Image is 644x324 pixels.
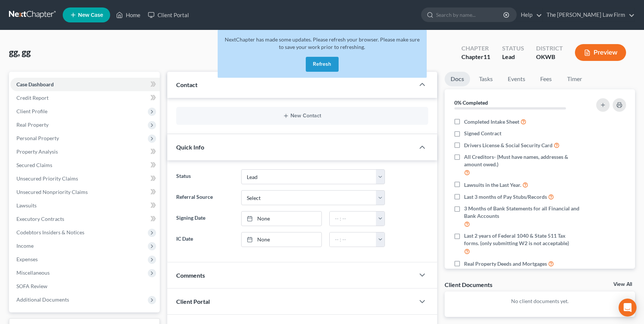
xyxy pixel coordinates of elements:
input: Search by name... [436,8,504,22]
span: Personal Property [16,135,59,141]
button: New Contact [182,113,422,119]
span: Miscellaneous [16,269,50,276]
a: Executory Contracts [10,212,160,226]
span: Additional Documents [16,296,69,303]
a: SOFA Review [10,280,160,293]
div: Chapter [461,53,490,61]
span: Secured Claims [16,162,52,168]
a: Docs [445,72,470,86]
span: Unsecured Nonpriority Claims [16,189,88,195]
a: None [242,232,321,247]
div: District [536,44,563,53]
span: New Case [78,12,103,18]
span: Comments [176,272,205,279]
label: Referral Source [172,190,237,205]
label: Status [172,169,237,184]
p: No client documents yet. [451,297,629,305]
div: OKWB [536,53,563,61]
a: Client Portal [144,8,193,22]
span: Completed Intake Sheet [464,118,519,126]
label: Signing Date [172,211,237,226]
input: -- : -- [330,232,376,247]
span: Drivers License & Social Security Card [464,142,553,149]
button: Refresh [306,57,339,72]
a: Lawsuits [10,199,160,212]
strong: 0% Completed [454,99,488,106]
span: Last 2 years of Federal 1040 & State 511 Tax forms. (only submitting W2 is not acceptable) [464,232,581,247]
span: Codebtors Insiders & Notices [16,229,84,235]
span: Expenses [16,256,38,262]
span: Real Property [16,121,49,128]
a: View All [613,282,632,287]
a: Unsecured Priority Claims [10,172,160,185]
span: 11 [483,53,490,60]
a: Case Dashboard [10,78,160,91]
span: gg, gg [9,47,31,58]
span: Lawsuits [16,202,37,209]
span: Unsecured Priority Claims [16,175,78,182]
span: Income [16,243,34,249]
input: -- : -- [330,212,376,226]
span: Lawsuits in the Last Year. [464,181,521,189]
a: Timer [561,72,588,86]
div: Chapter [461,44,490,53]
span: Signed Contract [464,130,501,137]
a: Property Analysis [10,145,160,158]
span: Executory Contracts [16,216,64,222]
span: SOFA Review [16,283,47,289]
div: Open Intercom Messenger [619,299,637,317]
div: Lead [502,53,524,61]
span: Real Property Deeds and Mortgages [464,260,547,268]
a: Secured Claims [10,158,160,172]
span: Client Profile [16,108,47,114]
a: Fees [534,72,558,86]
div: Client Documents [445,281,492,288]
span: All Creditors- (Must have names, addresses & amount owed.) [464,153,581,168]
span: Contact [176,81,197,88]
a: Home [112,8,144,22]
span: Credit Report [16,95,49,101]
span: Last 3 months of Pay Stubs/Records [464,193,547,201]
a: Unsecured Nonpriority Claims [10,185,160,199]
span: NextChapter has made some updates. Please refresh your browser. Please make sure to save your wor... [225,36,420,50]
a: Events [502,72,531,86]
a: Help [517,8,542,22]
a: None [242,212,321,226]
span: Client Portal [176,298,210,305]
button: Preview [575,44,626,61]
span: Property Analysis [16,148,58,155]
a: Tasks [473,72,499,86]
a: Credit Report [10,91,160,105]
span: 3 Months of Bank Statements for all Financial and Bank Accounts [464,205,581,220]
span: Case Dashboard [16,81,54,87]
span: Quick Info [176,144,204,151]
a: The [PERSON_NAME] Law Firm [543,8,635,22]
label: IC Date [172,232,237,247]
div: Status [502,44,524,53]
